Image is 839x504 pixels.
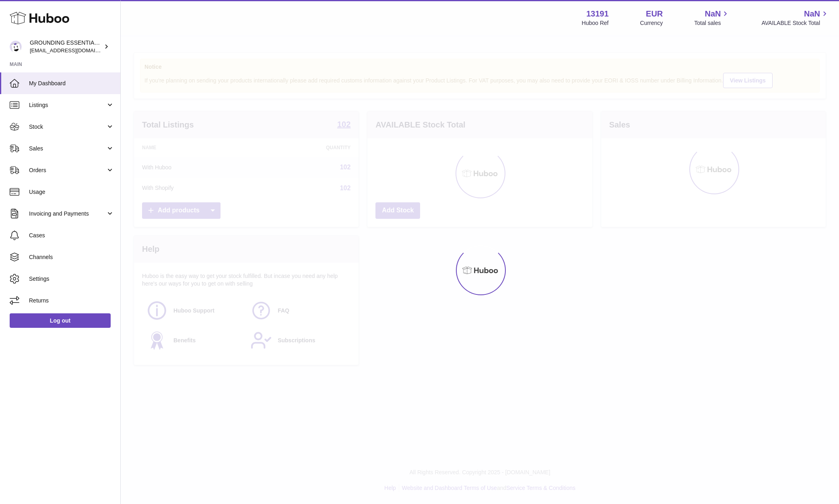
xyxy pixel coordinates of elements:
span: Total sales [694,19,730,27]
div: Huboo Ref [582,19,609,27]
strong: 13191 [586,8,609,19]
span: Cases [29,232,114,239]
a: NaN Total sales [694,8,730,27]
a: NaN AVAILABLE Stock Total [761,8,829,27]
span: My Dashboard [29,80,114,87]
span: Orders [29,167,106,174]
img: espenwkopperud@gmail.com [10,41,22,53]
strong: EUR [646,8,663,19]
a: Log out [10,313,111,328]
span: Usage [29,188,114,196]
span: NaN [804,8,820,19]
span: Sales [29,145,106,152]
div: Currency [640,19,663,27]
span: NaN [705,8,721,19]
span: Returns [29,297,114,304]
span: [EMAIL_ADDRESS][DOMAIN_NAME] [30,47,118,53]
span: Invoicing and Payments [29,210,106,218]
div: GROUNDING ESSENTIALS INTERNATIONAL SLU [30,39,102,54]
span: AVAILABLE Stock Total [761,19,829,27]
span: Settings [29,275,114,283]
span: Stock [29,123,106,131]
span: Channels [29,253,114,261]
span: Listings [29,101,106,109]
